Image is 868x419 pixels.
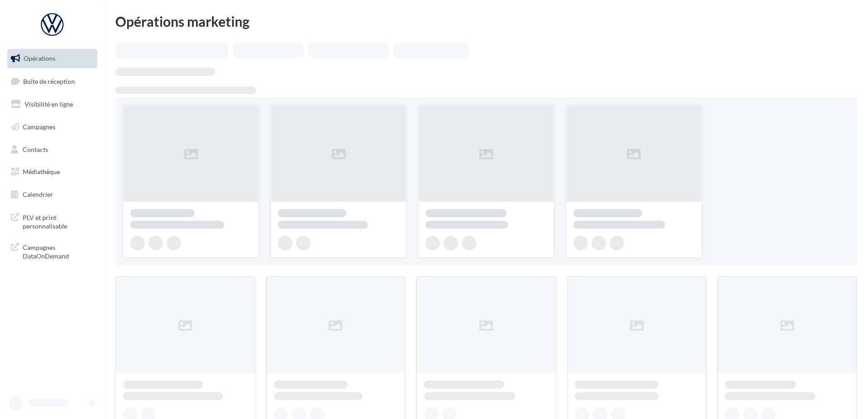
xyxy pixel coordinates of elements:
a: Médiathèque [5,162,99,181]
span: PLV et print personnalisable [23,211,94,231]
div: Opérations marketing [115,15,857,28]
span: Contacts [23,145,48,153]
span: Campagnes DataOnDemand [23,241,94,261]
span: Calendrier [23,190,53,198]
a: Calendrier [5,185,99,204]
a: Campagnes [5,117,99,136]
span: Opérations [24,54,55,62]
span: Visibilité en ligne [25,100,73,108]
span: Boîte de réception [23,77,75,85]
a: Contacts [5,140,99,159]
a: Visibilité en ligne [5,95,99,114]
span: Médiathèque [23,168,60,175]
a: PLV et print personnalisable [5,208,99,234]
a: Boîte de réception [5,72,99,91]
span: Campagnes [23,123,55,131]
a: Campagnes DataOnDemand [5,238,99,264]
a: Opérations [5,49,99,68]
